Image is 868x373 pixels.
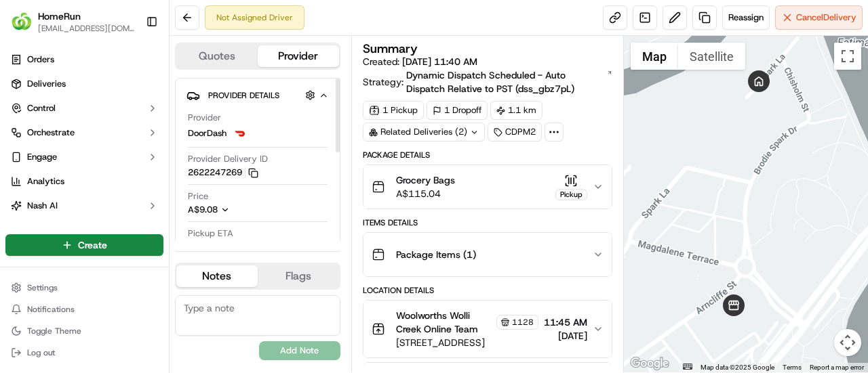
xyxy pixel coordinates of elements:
[188,167,258,179] button: 2622247269
[555,189,587,200] div: Pickup
[78,238,107,252] span: Create
[631,43,678,70] button: Show street map
[27,53,54,66] span: Orders
[678,43,745,70] button: Show satellite imagery
[544,329,587,343] span: [DATE]
[27,347,55,358] span: Log out
[728,12,764,24] span: Reassign
[176,45,258,67] button: Quotes
[38,9,81,23] button: HomeRun
[258,265,339,287] button: Flags
[188,204,218,215] span: A$9.08
[783,364,802,371] a: Terms (opens in new tab)
[402,56,477,68] span: [DATE] 11:40 AM
[27,102,56,114] span: Control
[555,174,587,200] button: Pickup
[5,300,163,319] button: Notifications
[396,187,455,200] span: A$115.04
[627,355,672,372] img: Google
[5,146,163,168] button: Engage
[38,23,135,34] button: [EMAIL_ADDRESS][DOMAIN_NAME]
[701,364,774,371] span: Map data ©2025 Google
[5,195,163,217] button: Nash AI
[488,123,542,141] div: CDPM2
[27,175,64,188] span: Analytics
[188,112,221,124] span: Provider
[188,227,233,240] span: Pickup ETA
[27,78,66,90] span: Deliveries
[27,151,57,163] span: Engage
[490,101,542,120] div: 1.1 km
[188,204,307,216] button: A$9.08
[5,5,140,38] button: HomeRunHomeRun[EMAIL_ADDRESS][DOMAIN_NAME]
[27,127,75,139] span: Orchestrate
[796,12,856,24] span: Cancel Delivery
[406,68,606,95] span: Dynamic Dispatch Scheduled - Auto Dispatch Relative to PST (dss_gbz7pL)
[188,127,226,139] span: DoorDash
[512,317,534,328] span: 1128
[188,153,268,165] span: Provider Delivery ID
[834,43,861,70] button: Toggle fullscreen view
[5,234,163,256] button: Create
[5,97,163,119] button: Control
[258,45,339,67] button: Provider
[186,84,329,106] button: Provider Details
[810,364,864,371] a: Report a map error
[363,68,612,95] div: Strategy:
[396,336,538,349] span: [STREET_ADDRESS]
[232,125,248,141] img: doordash_logo_v2.png
[5,278,163,297] button: Settings
[5,49,163,70] a: Orders
[544,315,587,329] span: 11:45 AM
[722,5,770,30] button: Reassign
[363,165,612,209] button: Grocery BagsA$115.04Pickup
[363,150,612,160] div: Package Details
[396,248,476,261] span: Package Items ( 1 )
[363,285,612,296] div: Location Details
[5,122,163,144] button: Orchestrate
[27,282,58,293] span: Settings
[188,190,208,202] span: Price
[683,364,692,370] button: Keyboard shortcuts
[834,329,861,356] button: Map camera controls
[5,73,163,95] a: Deliveries
[176,265,258,287] button: Notes
[363,233,612,276] button: Package Items (1)
[406,68,612,95] a: Dynamic Dispatch Scheduled - Auto Dispatch Relative to PST (dss_gbz7pL)
[363,217,612,228] div: Items Details
[363,123,485,141] div: Related Deliveries (2)
[5,343,163,362] button: Log out
[5,322,163,341] button: Toggle Theme
[363,101,424,120] div: 1 Pickup
[396,309,494,336] span: Woolworths Wolli Creek Online Team
[27,200,58,212] span: Nash AI
[396,173,455,187] span: Grocery Bags
[11,11,33,32] img: HomeRun
[5,171,163,192] a: Analytics
[363,43,418,55] h3: Summary
[27,304,75,315] span: Notifications
[775,5,863,30] button: CancelDelivery
[208,90,279,101] span: Provider Details
[363,301,612,357] button: Woolworths Wolli Creek Online Team1128[STREET_ADDRESS]11:45 AM[DATE]
[627,355,672,372] a: Open this area in Google Maps (opens a new window)
[27,326,81,336] span: Toggle Theme
[427,101,488,120] div: 1 Dropoff
[363,55,477,68] span: Created:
